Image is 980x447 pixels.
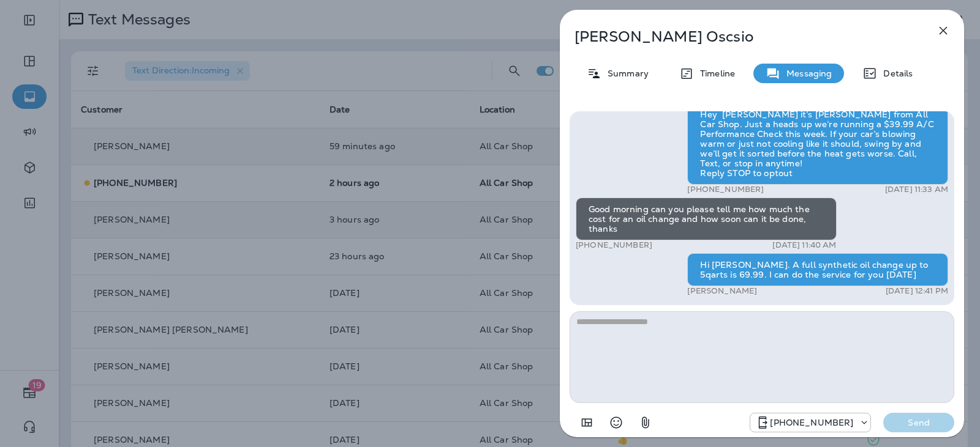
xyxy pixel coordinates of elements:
[886,286,948,296] p: [DATE] 12:41 PM
[575,410,599,435] button: Add in a premade template
[772,240,836,250] p: [DATE] 11:40 AM
[885,185,948,194] p: [DATE] 11:33 AM
[576,198,837,240] div: Good morning can you please tell me how much the cost for an oil change and how soon can it be do...
[770,418,853,427] p: [PHONE_NUMBER]
[601,68,649,78] p: Summary
[687,103,948,185] div: Hey [PERSON_NAME] it’s [PERSON_NAME] from All Car Shop. Just a heads up we’re running a $39.99 A/...
[750,415,870,430] div: +1 (689) 265-4479
[694,68,735,78] p: Timeline
[687,253,948,286] div: Hi [PERSON_NAME]. A full synthetic oil change up to 5qarts is 69.99. I can do the service for you...
[687,185,764,194] p: [PHONE_NUMBER]
[576,240,652,250] p: [PHONE_NUMBER]
[575,28,909,45] p: [PERSON_NAME] Oscsio
[877,68,913,78] p: Details
[604,410,628,435] button: Select an emoji
[687,286,757,296] p: [PERSON_NAME]
[780,68,832,78] p: Messaging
